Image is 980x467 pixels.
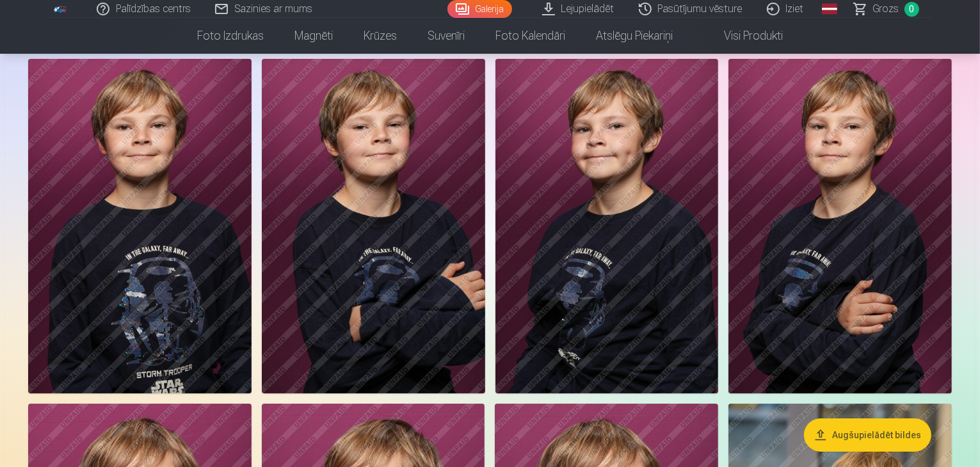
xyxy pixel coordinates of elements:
span: Grozs [873,1,899,17]
a: Krūzes [348,18,412,54]
a: Foto izdrukas [182,18,279,54]
a: Atslēgu piekariņi [581,18,688,54]
a: Foto kalendāri [480,18,581,54]
a: Suvenīri [412,18,480,54]
span: 0 [904,2,919,17]
a: Visi produkti [688,18,798,54]
a: Magnēti [279,18,348,54]
img: /fa1 [54,5,68,13]
button: Augšupielādēt bildes [804,418,931,452]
